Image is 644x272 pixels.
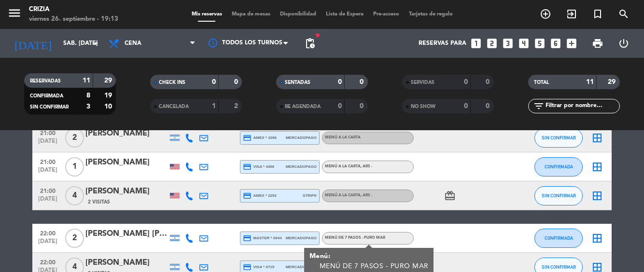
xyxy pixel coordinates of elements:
[83,77,90,84] strong: 11
[338,103,342,109] strong: 0
[618,8,630,20] i: search
[85,257,168,269] div: [PERSON_NAME]
[243,234,282,243] span: master * 0044
[325,193,372,197] span: MENÚ A LA CARTA
[591,232,603,244] i: border_all
[36,256,60,267] span: 22:00
[29,14,118,24] div: viernes 26. septiembre - 19:13
[36,196,60,207] span: [DATE]
[104,92,114,99] strong: 19
[30,105,69,109] span: SIN CONFIRMAR
[212,79,216,85] strong: 0
[86,92,90,99] strong: 8
[444,190,456,202] i: card_giftcard
[36,185,60,196] span: 21:00
[325,164,372,168] span: MENÚ A LA CARTA
[36,156,60,167] span: 21:00
[65,229,84,248] span: 2
[325,236,385,240] span: MENÚ DE 7 PASOS - PURO MAR
[227,12,275,17] span: Mapa de mesas
[275,12,321,17] span: Disponibilidad
[85,228,168,240] div: [PERSON_NAME] [PERSON_NAME]
[212,103,216,109] strong: 1
[591,132,603,144] i: border_all
[608,79,617,85] strong: 29
[85,185,168,198] div: [PERSON_NAME]
[591,161,603,173] i: border_all
[243,191,277,200] span: amex * 2292
[545,164,573,169] span: CONFIRMADA
[243,134,277,142] span: amex * 1006
[125,40,141,47] span: Cena
[65,186,84,205] span: 4
[243,191,252,200] i: credit_card
[159,80,185,85] span: CHECK INS
[486,79,491,85] strong: 0
[36,138,60,149] span: [DATE]
[518,37,530,50] i: looks_4
[104,77,114,84] strong: 29
[361,164,372,168] span: , ARS -
[104,103,114,110] strong: 10
[542,264,576,270] span: SIN CONFIRMAR
[534,80,549,85] span: TOTAL
[29,5,118,14] div: Crizia
[533,100,545,112] i: filter_list
[361,193,372,197] span: , ARS -
[30,79,61,83] span: RESERVADAS
[36,227,60,238] span: 22:00
[159,104,189,109] span: CANCELADA
[286,235,317,241] span: mercadopago
[325,136,361,139] span: MENÚ A LA CARTA
[65,128,84,148] span: 2
[7,33,58,54] i: [DATE]
[243,263,252,272] i: credit_card
[565,37,578,50] i: add_box
[486,103,491,109] strong: 0
[611,29,637,58] div: LOG OUT
[187,12,227,17] span: Mis reservas
[618,38,630,49] i: power_settings_new
[234,79,240,85] strong: 0
[470,37,482,50] i: looks_one
[304,38,316,49] span: pending_actions
[234,103,240,109] strong: 2
[545,235,573,241] span: CONFIRMADA
[303,192,317,199] span: stripe
[368,12,404,17] span: Pre-acceso
[285,80,310,85] span: SENTADAS
[243,163,252,171] i: credit_card
[542,193,576,198] span: SIN CONFIRMAR
[286,135,317,141] span: mercadopago
[404,12,458,17] span: Tarjetas de regalo
[321,12,368,17] span: Lista de Espera
[464,103,468,109] strong: 0
[88,198,110,206] span: 2 Visitas
[85,127,168,140] div: [PERSON_NAME]
[7,6,22,20] i: menu
[566,8,577,20] i: exit_to_app
[338,79,342,85] strong: 0
[419,40,466,47] span: Reservas para
[533,37,546,50] i: looks_5
[592,8,603,20] i: turned_in_not
[286,264,317,270] span: mercadopago
[320,261,429,272] div: MENÚ DE 7 PASOS - PURO MAR
[243,163,274,171] span: visa * 4406
[36,127,60,138] span: 21:00
[591,190,603,202] i: border_all
[592,38,603,49] span: print
[502,37,514,50] i: looks_3
[411,104,435,109] span: NO SHOW
[36,238,60,249] span: [DATE]
[315,32,321,38] span: fiber_manual_record
[285,104,321,109] span: RE AGENDADA
[549,37,562,50] i: looks_6
[586,79,594,85] strong: 11
[243,263,274,272] span: visa * 0715
[243,134,252,142] i: credit_card
[85,156,168,169] div: [PERSON_NAME]
[65,157,84,177] span: 1
[36,167,60,178] span: [DATE]
[30,94,63,98] span: CONFIRMADA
